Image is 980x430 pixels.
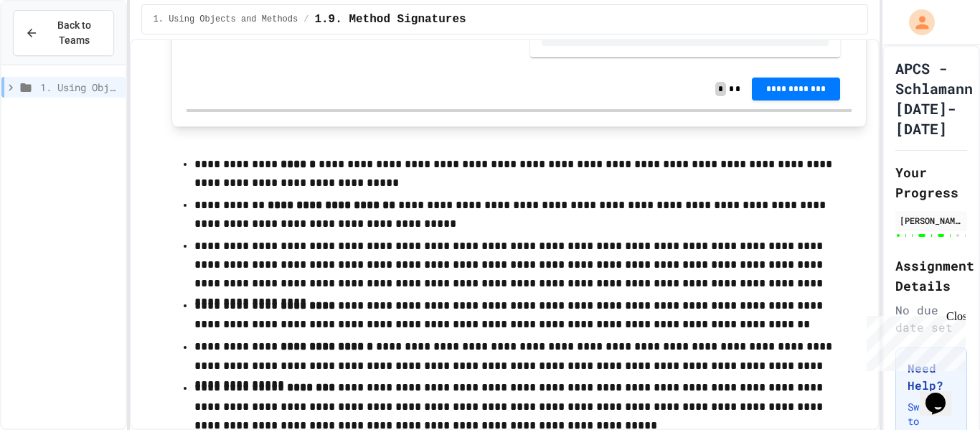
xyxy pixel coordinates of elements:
[895,162,967,202] h2: Your Progress
[895,302,967,336] div: No due date set
[40,80,120,95] span: 1. Using Objects and Methods
[908,360,955,394] h3: Need Help?
[895,58,973,139] h1: APCS - Schlamann [DATE]-[DATE]
[303,14,308,25] span: /
[47,18,102,48] span: Back to Teams
[861,310,966,371] iframe: chat widget
[314,11,466,28] span: 1.9. Method Signatures
[895,256,967,296] h2: Assignment Details
[6,6,99,91] div: Chat with us now!Close
[920,373,966,416] iframe: chat widget
[894,6,938,39] div: My Account
[13,10,114,56] button: Back to Teams
[900,214,963,227] div: [PERSON_NAME]
[154,14,298,25] span: 1. Using Objects and Methods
